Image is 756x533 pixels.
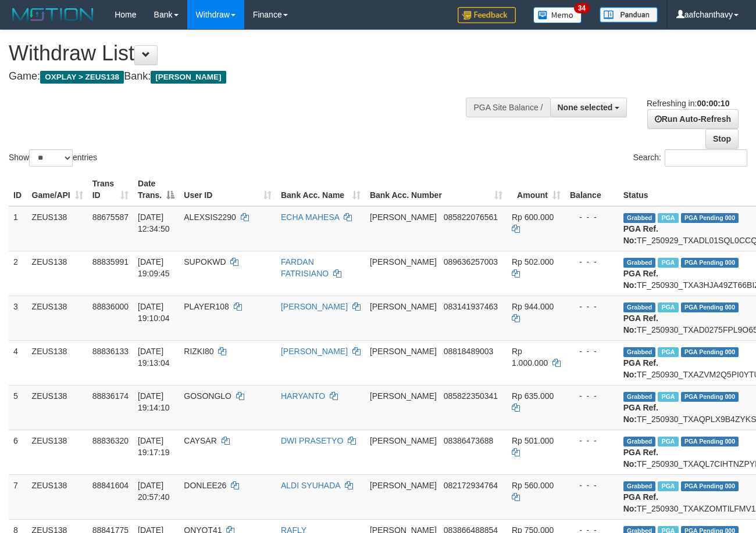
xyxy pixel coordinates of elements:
span: Marked by aafpengsreynich [658,347,678,357]
span: Grabbed [623,258,656,268]
a: [PERSON_NAME] [281,302,348,311]
b: PGA Ref. No: [623,403,658,424]
span: PGA Pending [681,392,739,402]
td: ZEUS138 [27,206,88,251]
span: Refreshing in: [647,99,729,108]
label: Show entries [9,149,97,167]
span: [DATE] 20:57:40 [138,481,170,502]
span: Grabbed [623,213,656,223]
span: Rp 944.000 [512,302,554,311]
span: Copy 085822076561 to clipboard [444,213,498,222]
a: ECHA MAHESA [281,213,339,222]
span: PLAYER108 [184,302,229,311]
span: [DATE] 19:09:45 [138,257,170,278]
input: Search: [665,149,747,167]
div: - - - [570,480,614,491]
span: OXPLAY > ZEUS138 [40,71,124,84]
span: Grabbed [623,347,656,357]
span: PGA Pending [681,347,739,357]
span: Rp 560.000 [512,481,554,490]
th: Bank Acc. Name: activate to sort column ascending [276,173,365,206]
a: FARDAN FATRISIANO [281,257,329,278]
span: [DATE] 19:13:04 [138,347,170,368]
b: PGA Ref. No: [623,358,658,379]
a: ALDI SYUHADA [281,481,340,490]
td: 5 [9,385,27,430]
td: 7 [9,474,27,519]
span: None selected [558,103,613,112]
th: Bank Acc. Number: activate to sort column ascending [365,173,507,206]
span: Marked by aafpengsreynich [658,258,678,268]
span: Copy 08818489003 to clipboard [444,347,494,356]
select: Showentries [29,149,73,167]
span: GOSONGLO [184,391,231,401]
td: 1 [9,206,27,251]
td: ZEUS138 [27,385,88,430]
span: [PERSON_NAME] [370,391,437,401]
span: [PERSON_NAME] [370,302,437,311]
span: [DATE] 19:17:19 [138,436,170,457]
strong: 00:00:10 [697,99,729,108]
span: 88841604 [92,481,129,490]
span: DONLEE26 [184,481,226,490]
span: Grabbed [623,437,656,446]
h4: Game: Bank: [9,71,493,82]
label: Search: [633,149,747,167]
th: Balance [565,173,619,206]
b: PGA Ref. No: [623,269,658,290]
span: PGA Pending [681,302,739,312]
td: ZEUS138 [27,251,88,296]
span: Copy 08386473688 to clipboard [444,436,494,445]
span: [PERSON_NAME] [370,436,437,445]
div: - - - [570,390,614,402]
span: [PERSON_NAME] [370,481,437,490]
td: 4 [9,340,27,385]
span: [DATE] 12:34:50 [138,213,170,233]
span: 88836133 [92,347,129,356]
div: - - - [570,435,614,446]
a: Run Auto-Refresh [647,109,739,129]
th: ID [9,173,27,206]
div: - - - [570,256,614,268]
span: PGA Pending [681,213,739,223]
span: Copy 085822350341 to clipboard [444,391,498,401]
button: None selected [550,98,627,117]
span: Rp 501.000 [512,436,554,445]
span: Grabbed [623,481,656,491]
span: Copy 089636257003 to clipboard [444,257,498,266]
span: [DATE] 19:14:10 [138,391,170,412]
span: ALEXSIS2290 [184,213,236,222]
span: [PERSON_NAME] [370,213,437,222]
h1: Withdraw List [9,42,493,65]
td: ZEUS138 [27,430,88,474]
div: - - - [570,211,614,223]
div: - - - [570,345,614,357]
img: panduan.png [600,7,658,23]
span: Marked by aafpengsreynich [658,481,678,491]
span: PGA Pending [681,481,739,491]
span: 88836000 [92,302,129,311]
td: ZEUS138 [27,340,88,385]
span: PGA Pending [681,258,739,268]
a: DWI PRASETYO [281,436,343,445]
span: Rp 600.000 [512,213,554,222]
span: CAYSAR [184,436,217,445]
b: PGA Ref. No: [623,224,658,245]
div: - - - [570,301,614,312]
span: SUPOKWD [184,257,226,266]
span: Rp 635.000 [512,391,554,401]
span: 88836320 [92,436,129,445]
span: Marked by aafpengsreynich [658,302,678,312]
span: Copy 083141937463 to clipboard [444,302,498,311]
span: 88675587 [92,213,129,222]
img: Button%20Memo.svg [533,7,582,23]
span: RIZKI80 [184,347,213,356]
div: PGA Site Balance / [466,98,550,117]
th: User ID: activate to sort column ascending [179,173,276,206]
th: Trans ID: activate to sort column ascending [88,173,133,206]
td: ZEUS138 [27,474,88,519]
img: Feedback.jpg [458,7,516,23]
b: PGA Ref. No: [623,492,658,513]
span: [DATE] 19:10:04 [138,302,170,323]
a: Stop [705,129,739,149]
